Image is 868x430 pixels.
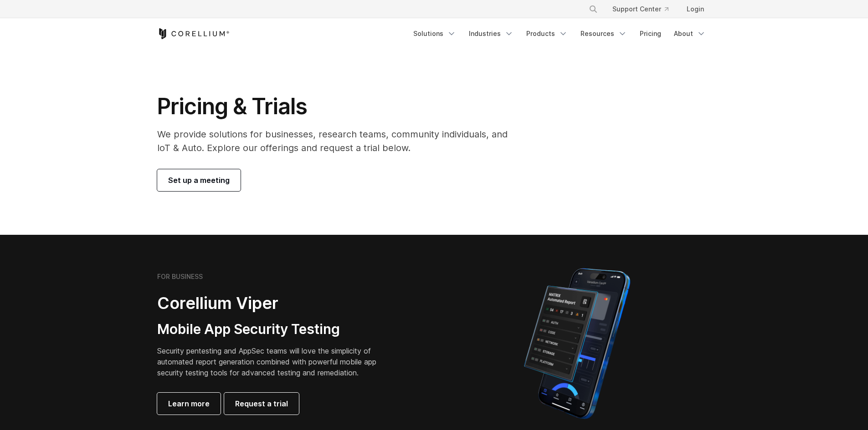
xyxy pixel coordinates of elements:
a: Resources [575,25,632,42]
img: Corellium MATRIX automated report on iPhone showing app vulnerability test results across securit... [508,264,646,423]
a: Set up a meeting [157,169,241,191]
div: Navigation Menu [578,1,711,17]
p: We provide solutions for businesses, research teams, community individuals, and IoT & Auto. Explo... [157,127,520,155]
a: Corellium Home [157,28,230,39]
a: Products [521,25,573,42]
span: Set up a meeting [168,175,230,186]
div: Navigation Menu [408,25,711,42]
a: Industries [463,25,519,42]
button: Search [585,1,601,17]
h6: FOR BUSINESS [157,273,203,281]
h1: Pricing & Trials [157,93,520,120]
span: Request a trial [235,398,288,409]
a: Solutions [408,25,462,42]
h3: Mobile App Security Testing [157,321,390,338]
a: Request a trial [224,393,299,415]
a: Pricing [634,25,667,42]
h2: Corellium Viper [157,293,390,314]
a: About [668,25,711,42]
span: Learn more [168,398,210,409]
a: Support Center [605,1,676,17]
a: Learn more [157,393,221,415]
a: Login [679,1,711,17]
p: Security pentesting and AppSec teams will love the simplicity of automated report generation comb... [157,345,390,378]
